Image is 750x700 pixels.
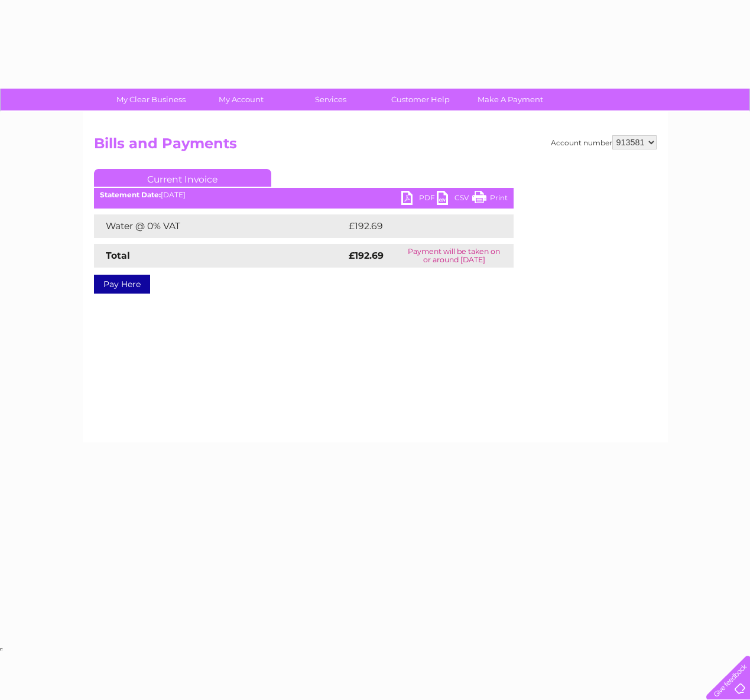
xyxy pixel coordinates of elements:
[106,250,130,261] strong: Total
[395,244,514,268] td: Payment will be taken on or around [DATE]
[94,275,150,294] a: Pay Here
[462,89,559,110] a: Make A Payment
[551,135,657,149] div: Account number
[472,191,508,208] a: Print
[100,190,161,199] b: Statement Date:
[94,169,271,187] a: Current Invoice
[94,191,514,199] div: [DATE]
[282,89,379,110] a: Services
[437,191,472,208] a: CSV
[401,191,437,208] a: PDF
[192,89,290,110] a: My Account
[94,135,657,158] h2: Bills and Payments
[349,250,384,261] strong: £192.69
[372,89,469,110] a: Customer Help
[102,89,200,110] a: My Clear Business
[94,214,346,238] td: Water @ 0% VAT
[346,214,492,238] td: £192.69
